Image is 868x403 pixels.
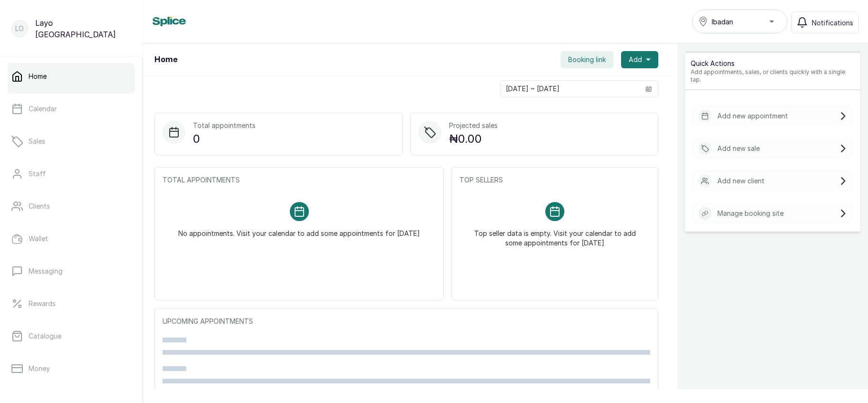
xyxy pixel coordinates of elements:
[717,144,760,153] p: Add new sale
[460,175,650,185] p: TOP SELLERS
[193,121,255,130] p: Total appointments
[691,59,855,68] p: Quick Actions
[8,225,135,252] a: Wallet
[449,130,498,148] p: ₦0.00
[29,299,56,308] p: Rewards
[692,10,787,33] button: Ibadan
[35,17,131,40] p: Layo [GEOGRAPHIC_DATA]
[29,364,50,373] p: Money
[29,169,46,179] p: Staff
[29,234,48,244] p: Wallet
[29,266,62,276] p: Messaging
[8,355,135,382] a: Money
[15,24,24,33] p: LO
[8,258,135,285] a: Messaging
[29,201,50,211] p: Clients
[449,121,498,130] p: Projected sales
[645,85,652,92] svg: calendar
[8,128,135,155] a: Sales
[791,11,858,33] button: Notifications
[8,290,135,317] a: Rewards
[8,95,135,122] a: Calendar
[717,111,788,121] p: Add new appointment
[8,323,135,350] a: Catalogue
[8,160,135,187] a: Staff
[154,54,177,65] h1: Home
[193,130,255,148] p: 0
[163,175,436,185] p: TOTAL APPOINTMENTS
[561,51,613,68] button: Booking link
[29,104,57,114] p: Calendar
[163,317,650,326] p: UPCOMING APPOINTMENTS
[717,209,784,218] p: Manage booking site
[29,72,47,81] p: Home
[629,55,642,64] span: Add
[8,193,135,220] a: Clients
[621,51,658,68] button: Add
[568,55,606,64] span: Booking link
[178,221,420,238] p: No appointments. Visit your calendar to add some appointments for [DATE]
[8,63,135,90] a: Home
[29,331,61,341] p: Catalogue
[691,68,855,84] p: Add appointments, sales, or clients quickly with a single tap.
[29,137,45,146] p: Sales
[712,17,733,27] span: Ibadan
[812,18,853,28] span: Notifications
[717,176,765,186] p: Add new client
[471,221,639,248] p: Top seller data is empty. Visit your calendar to add some appointments for [DATE]
[500,81,640,97] input: Select date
